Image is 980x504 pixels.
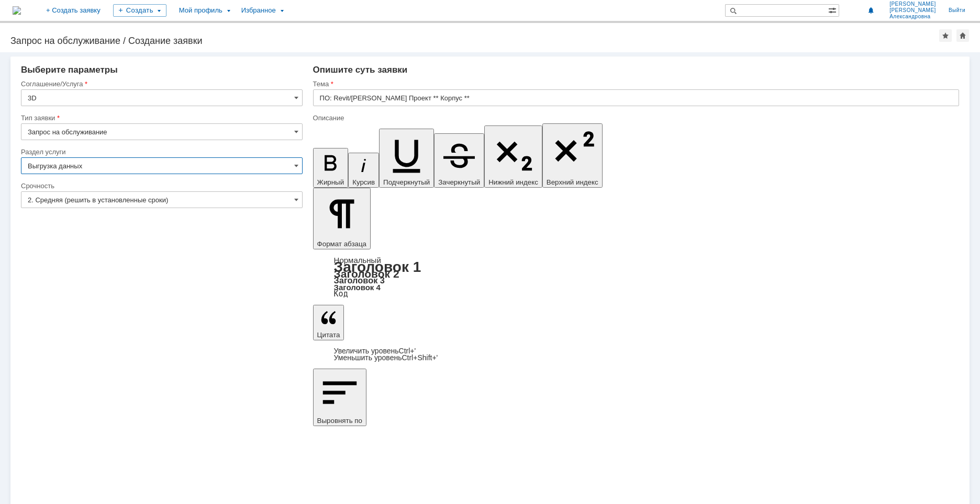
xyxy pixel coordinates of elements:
span: Выровнять по [317,417,362,425]
div: Создать [113,4,166,17]
button: Нижний индекс [484,125,542,188]
span: Курсив [352,178,375,186]
button: Подчеркнутый [379,129,434,188]
a: Заголовок 3 [334,276,385,285]
button: Формат абзаца [313,188,371,249]
div: Тема [313,81,957,87]
button: Цитата [313,305,344,340]
div: Цитата [313,348,959,361]
span: Нижний индекс [488,178,538,186]
div: Запрос на обслуживание / Создание заявки [10,36,939,46]
span: Формат абзаца [317,240,366,248]
div: Тип заявки [21,114,300,121]
div: Формат абзаца [313,257,959,297]
span: Зачеркнутый [438,178,480,186]
a: Decrease [334,353,438,362]
div: Добавить в избранное [939,29,952,42]
span: Александровна [889,14,936,20]
div: Описание [313,114,957,121]
a: Заголовок 2 [334,268,399,280]
button: Верхний индекс [542,123,603,188]
a: Заголовок 1 [334,259,421,275]
span: Жирный [317,178,344,186]
a: Increase [334,347,416,355]
div: Раздел услуги [21,148,300,155]
span: Выберите параметры [21,65,118,75]
button: Курсив [348,153,379,188]
span: Подчеркнутый [383,178,430,186]
div: Соглашение/Услуга [21,81,300,87]
div: Срочность [21,182,300,189]
a: Нормальный [334,256,381,265]
button: Зачеркнутый [434,133,484,188]
span: Верхний индекс [547,178,598,186]
span: [PERSON_NAME] [889,7,936,14]
a: Заголовок 4 [334,283,381,292]
button: Выровнять по [313,369,366,426]
div: Сделать домашней страницей [956,29,969,42]
span: Ctrl+' [399,347,416,355]
img: logo [13,6,21,15]
span: Опишите суть заявки [313,65,408,75]
span: Расширенный поиск [828,5,839,15]
span: Ctrl+Shift+' [402,353,438,362]
button: Жирный [313,148,349,188]
a: Код [334,289,348,299]
a: Перейти на домашнюю страницу [13,6,21,15]
span: [PERSON_NAME] [889,1,936,7]
span: Цитата [317,331,340,339]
